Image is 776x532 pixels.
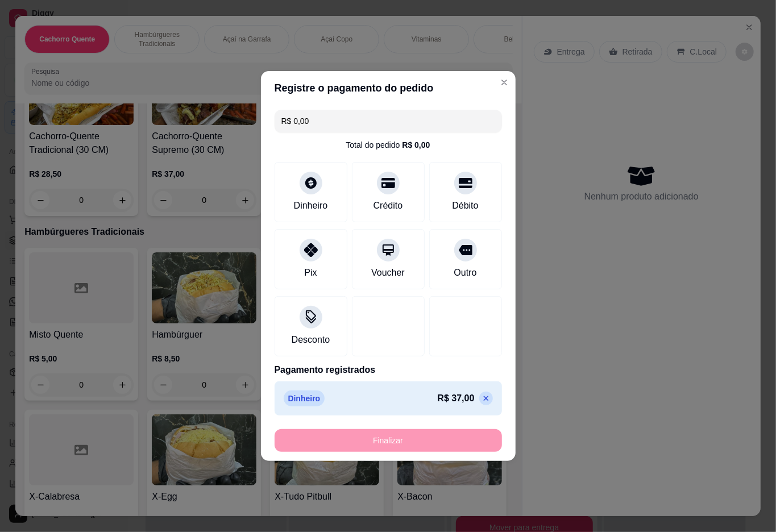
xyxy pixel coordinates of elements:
[374,199,403,213] div: Crédito
[292,333,330,347] div: Desconto
[346,139,430,151] div: Total do pedido
[438,392,475,405] p: R$ 37,00
[281,110,495,132] input: Ex.: hambúrguer de cordeiro
[304,266,317,280] div: Pix
[371,266,405,280] div: Voucher
[284,390,325,406] p: Dinheiro
[452,199,478,213] div: Débito
[275,363,502,377] p: Pagamento registrados
[495,73,513,92] button: Close
[261,71,516,105] header: Registre o pagamento do pedido
[402,139,430,151] div: R$ 0,00
[454,266,476,280] div: Outro
[294,199,328,213] div: Dinheiro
